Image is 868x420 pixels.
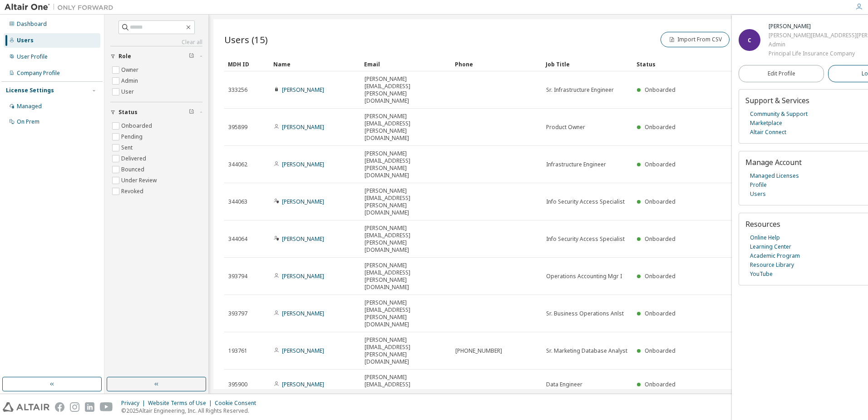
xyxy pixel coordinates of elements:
[750,180,767,190] a: Profile
[750,128,786,137] a: Altair Connect
[768,70,795,77] span: Edit Profile
[100,402,113,412] img: youtube.svg
[745,95,809,105] span: Support & Services
[282,272,324,280] a: [PERSON_NAME]
[745,157,802,167] span: Manage Account
[750,110,808,119] a: Community & Support
[228,273,247,280] span: 393794
[282,235,324,243] a: [PERSON_NAME]
[645,123,676,131] span: Onboarded
[215,400,261,407] div: Cookie Consent
[645,380,676,388] span: Onboarded
[228,161,247,168] span: 344062
[282,160,324,168] a: [PERSON_NAME]
[645,160,676,168] span: Onboarded
[110,102,202,122] button: Status
[121,400,148,407] div: Privacy
[365,187,447,216] span: [PERSON_NAME][EMAIL_ADDRESS][PERSON_NAME][DOMAIN_NAME]
[17,53,48,60] div: User Profile
[282,380,324,388] a: [PERSON_NAME]
[546,273,622,280] span: Operations Accounting Mgr I
[17,103,42,110] div: Managed
[745,219,780,229] span: Resources
[228,57,266,71] div: MDH ID
[546,235,625,243] span: Info Security Access Specialist
[189,109,194,116] span: Clear filter
[121,175,158,186] label: Under Review
[121,407,261,415] p: © 2025 Altair Engineering, Inc. All Rights Reserved.
[70,402,79,412] img: instagram.svg
[148,400,215,407] div: Website Terms of Use
[661,32,730,47] button: Import From CSV
[121,142,134,153] label: Sent
[750,270,773,279] a: YouTube
[645,347,676,355] span: Onboarded
[636,57,805,71] div: Status
[228,86,247,94] span: 333256
[365,113,447,142] span: [PERSON_NAME][EMAIL_ADDRESS][PERSON_NAME][DOMAIN_NAME]
[121,186,145,197] label: Revoked
[455,347,502,355] span: [PHONE_NUMBER]
[282,198,324,205] a: [PERSON_NAME]
[17,20,47,28] div: Dashboard
[365,374,447,395] span: [PERSON_NAME][EMAIL_ADDRESS][DOMAIN_NAME]
[228,381,247,388] span: 395900
[85,402,94,412] img: linkedin.svg
[750,171,799,180] a: Managed Licenses
[365,262,447,291] span: [PERSON_NAME][EMAIL_ADDRESS][PERSON_NAME][DOMAIN_NAME]
[645,310,676,317] span: Onboarded
[750,119,782,128] a: Marketplace
[17,70,60,77] div: Company Profile
[750,242,791,251] a: Learning Center
[455,57,538,71] div: Phone
[17,118,39,125] div: On Prem
[365,225,447,254] span: [PERSON_NAME][EMAIL_ADDRESS][PERSON_NAME][DOMAIN_NAME]
[118,53,131,60] span: Role
[365,299,447,328] span: [PERSON_NAME][EMAIL_ADDRESS][PERSON_NAME][DOMAIN_NAME]
[228,235,247,243] span: 344064
[364,57,448,71] div: Email
[6,87,54,94] div: License Settings
[750,260,794,270] a: Resource Library
[282,310,324,317] a: [PERSON_NAME]
[3,402,49,412] img: altair_logo.svg
[546,198,625,205] span: Info Security Access Specialist
[224,33,268,46] span: Users (15)
[748,36,751,44] span: C
[546,86,614,94] span: Sr. Infrastructure Engineer
[121,86,136,97] label: User
[121,75,140,86] label: Admin
[282,123,324,131] a: [PERSON_NAME]
[750,190,766,199] a: Users
[282,86,324,94] a: [PERSON_NAME]
[228,198,247,205] span: 344063
[282,347,324,355] a: [PERSON_NAME]
[546,161,606,168] span: Infrastructure Engineer
[228,347,247,355] span: 193761
[121,65,140,75] label: Owner
[645,86,676,94] span: Onboarded
[750,233,780,242] a: Online Help
[645,272,676,280] span: Onboarded
[121,153,148,164] label: Delivered
[55,402,64,412] img: facebook.svg
[546,347,627,355] span: Sr. Marketing Database Analyst
[228,310,247,317] span: 393797
[5,3,118,12] img: Altair One
[121,120,154,131] label: Onboarded
[121,164,146,175] label: Bounced
[189,53,194,60] span: Clear filter
[546,57,629,71] div: Job Title
[365,336,447,365] span: [PERSON_NAME][EMAIL_ADDRESS][PERSON_NAME][DOMAIN_NAME]
[365,150,447,179] span: [PERSON_NAME][EMAIL_ADDRESS][PERSON_NAME][DOMAIN_NAME]
[121,131,144,142] label: Pending
[228,124,247,131] span: 395899
[273,57,357,71] div: Name
[546,310,624,317] span: Sr. Business Operations Anlst
[645,235,676,243] span: Onboarded
[739,65,824,82] a: Edit Profile
[17,37,34,44] div: Users
[546,381,582,388] span: Data Engineer
[118,109,138,116] span: Status
[750,251,800,260] a: Academic Program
